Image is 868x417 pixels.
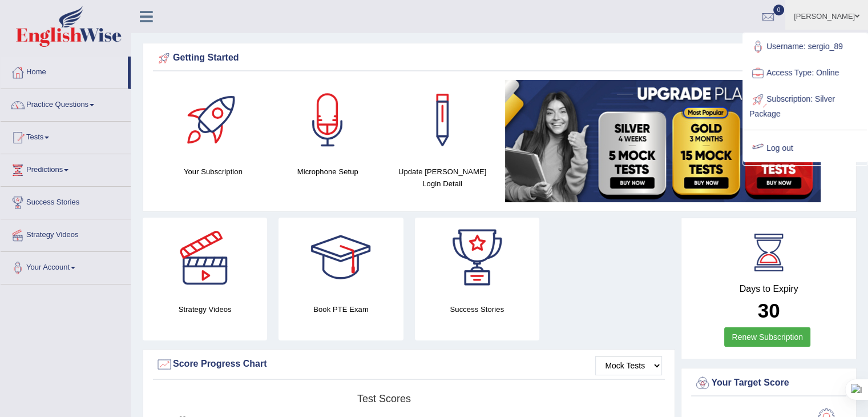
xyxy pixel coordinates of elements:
[276,166,380,178] h4: Microphone Setup
[1,252,131,280] a: Your Account
[744,34,867,60] a: Username: sergio_89
[1,57,128,85] a: Home
[773,5,785,15] span: 0
[415,303,539,315] h4: Success Stories
[744,60,867,86] a: Access Type: Online
[143,303,267,315] h4: Strategy Videos
[744,86,867,125] a: Subscription: Silver Package
[1,89,131,118] a: Practice Questions
[391,166,494,190] h4: Update [PERSON_NAME] Login Detail
[156,356,662,373] div: Score Progress Chart
[357,393,411,404] tspan: Test scores
[1,122,131,150] a: Tests
[694,284,843,294] h4: Days to Expiry
[724,327,810,347] a: Renew Subscription
[1,154,131,183] a: Predictions
[156,50,843,67] div: Getting Started
[758,299,780,322] b: 30
[1,187,131,215] a: Success Stories
[278,303,403,315] h4: Book PTE Exam
[744,135,867,162] a: Log out
[162,166,265,178] h4: Your Subscription
[505,80,821,202] img: small5.jpg
[694,375,843,392] div: Your Target Score
[1,219,131,248] a: Strategy Videos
